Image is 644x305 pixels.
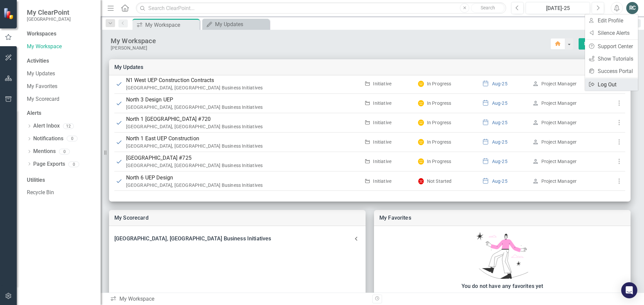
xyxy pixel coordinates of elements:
[585,65,638,77] a: Success Portal
[27,189,94,197] a: Recycle Bin
[379,215,411,221] a: My Favorites
[204,20,268,28] a: My Updates
[3,8,15,19] img: ClearPoint Strategy
[373,178,391,184] div: Initiative
[492,139,507,145] div: Aug-25
[126,162,360,169] div: [GEOGRAPHIC_DATA], [GEOGRAPHIC_DATA] Business Initiatives
[114,215,149,221] a: My Scorecard
[110,295,367,303] div: My Workspace
[68,161,79,167] div: 0
[126,96,360,104] p: North 3 Design UEP
[126,135,360,143] p: North 1 East UEP Construction
[377,282,627,291] div: You do not have any favorites yet
[585,53,638,65] a: Show Tutorials
[27,16,71,22] small: [GEOGRAPHIC_DATA]
[427,139,451,145] div: In Progress
[33,160,65,168] a: Page Exports
[373,100,391,106] div: Initiative
[541,119,577,126] div: Project Manager
[126,123,360,130] div: [GEOGRAPHIC_DATA], [GEOGRAPHIC_DATA] Business Initiatives
[427,100,451,106] div: In Progress
[59,149,70,154] div: 0
[27,83,94,90] a: My Favorites
[27,43,94,51] a: My Workspace
[136,2,506,14] input: Search ClearPoint...
[33,122,60,130] a: Alert Inbox
[215,20,268,28] div: My Updates
[126,182,360,188] div: [GEOGRAPHIC_DATA], [GEOGRAPHIC_DATA] Business Initiatives
[585,78,638,91] a: Log Out
[377,292,627,300] div: Favorited reports or detail pages will show up here.
[373,139,391,145] div: Initiative
[492,178,507,184] div: Aug-25
[114,64,144,70] a: My Updates
[126,115,360,123] p: North 1 [GEOGRAPHIC_DATA] #720
[471,3,504,13] button: Search
[541,80,577,87] div: Project Manager
[541,100,577,106] div: Project Manager
[27,8,71,16] span: My ClearPoint
[126,174,360,182] p: North 6 UEP Design
[373,80,391,87] div: Initiative
[492,80,507,87] div: Aug-25
[492,158,507,165] div: Aug-25
[126,76,360,84] p: N1 West UEP Construction Contracts
[67,136,77,142] div: 0
[126,104,360,110] div: [GEOGRAPHIC_DATA], [GEOGRAPHIC_DATA] Business Initiatives
[427,178,452,184] div: Not Started
[373,158,391,165] div: Initiative
[492,119,507,126] div: Aug-25
[626,2,638,14] button: RC
[621,282,637,298] div: Open Intercom Messenger
[584,40,631,48] a: Manage Workspaces
[585,27,638,39] a: Silence Alerts
[427,80,451,87] div: In Progress
[27,109,94,117] div: Alerts
[33,135,63,143] a: Notifications
[27,95,94,103] a: My Scorecard
[114,234,352,243] div: [GEOGRAPHIC_DATA], [GEOGRAPHIC_DATA] Business Initiatives
[145,21,198,29] div: My Workspace
[541,158,577,165] div: Project Manager
[33,148,56,155] a: Mentions
[111,45,550,51] div: [PERSON_NAME]
[579,38,636,50] div: split button
[585,40,638,53] a: Support Center
[27,176,94,184] div: Utilities
[541,139,577,145] div: Project Manager
[126,84,360,91] div: [GEOGRAPHIC_DATA], [GEOGRAPHIC_DATA] Business Initiatives
[63,123,74,129] div: 12
[427,119,451,126] div: In Progress
[579,38,636,50] button: Manage Workspaces
[109,231,366,246] div: [GEOGRAPHIC_DATA], [GEOGRAPHIC_DATA] Business Initiatives
[528,4,588,12] div: [DATE]-25
[541,178,577,184] div: Project Manager
[27,70,94,78] a: My Updates
[585,14,638,27] a: Edit Profile
[111,36,550,45] div: My Workspace
[126,154,360,162] p: [GEOGRAPHIC_DATA] #725
[27,30,56,38] div: Workspaces
[27,57,94,65] div: Activities
[526,2,590,14] button: [DATE]-25
[126,143,360,149] div: [GEOGRAPHIC_DATA], [GEOGRAPHIC_DATA] Business Initiatives
[492,100,507,106] div: Aug-25
[427,158,451,165] div: In Progress
[373,119,391,126] div: Initiative
[481,5,495,10] span: Search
